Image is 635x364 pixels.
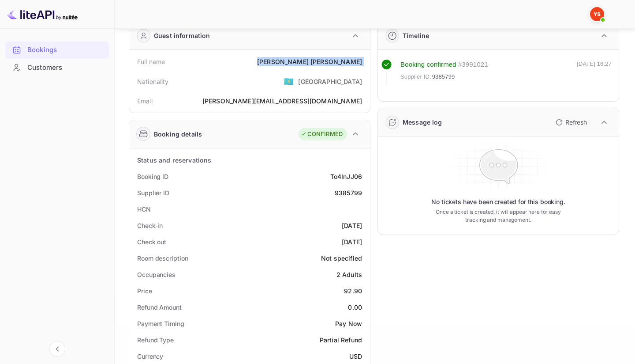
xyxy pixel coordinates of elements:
[301,130,343,139] div: CONFIRMED
[335,319,362,328] div: Pay Now
[137,319,184,328] div: Payment Timing
[137,96,153,106] div: Email
[5,42,109,59] div: Bookings
[5,59,109,76] div: Customers
[137,205,151,214] div: HCN
[400,72,431,81] span: Supplier ID:
[154,129,202,139] div: Booking details
[403,31,429,40] div: Timeline
[400,60,456,70] div: Booking confirmed
[27,63,105,73] div: Customers
[5,42,109,58] a: Bookings
[335,188,362,197] div: 9385799
[49,341,65,357] button: Collapse navigation
[577,60,612,85] div: [DATE] 16:27
[5,59,109,76] a: Customers
[137,237,166,246] div: Check out
[348,303,362,312] div: 0.00
[320,335,362,345] div: Partial Refund
[284,73,294,89] span: United States
[137,77,169,86] div: Nationality
[202,96,362,106] div: [PERSON_NAME][EMAIL_ADDRESS][DOMAIN_NAME]
[342,237,362,246] div: [DATE]
[342,221,362,230] div: [DATE]
[565,118,587,127] p: Refresh
[137,303,182,312] div: Refund Amount
[349,352,362,361] div: USD
[431,197,565,206] p: No tickets have been created for this booking.
[7,7,78,21] img: LiteAPI logo
[336,270,362,279] div: 2 Adults
[137,57,165,66] div: Full name
[321,254,362,263] div: Not specified
[257,57,362,66] div: [PERSON_NAME] [PERSON_NAME]
[590,7,604,21] img: Yandex Support
[458,60,488,70] div: # 3991021
[137,352,163,361] div: Currency
[137,270,176,279] div: Occupancies
[137,221,163,230] div: Check-in
[403,118,442,127] div: Message log
[137,254,188,263] div: Room description
[432,72,455,81] span: 9385799
[27,45,105,55] div: Bookings
[137,172,168,181] div: Booking ID
[154,31,210,40] div: Guest information
[330,172,362,181] div: To4InJJ06
[344,286,362,296] div: 92.90
[137,188,169,197] div: Supplier ID
[137,335,174,345] div: Refund Type
[137,286,152,296] div: Price
[137,155,211,165] div: Status and reservations
[298,77,362,86] div: [GEOGRAPHIC_DATA]
[434,208,563,224] p: Once a ticket is created, it will appear here for easy tracking and management.
[550,115,590,129] button: Refresh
